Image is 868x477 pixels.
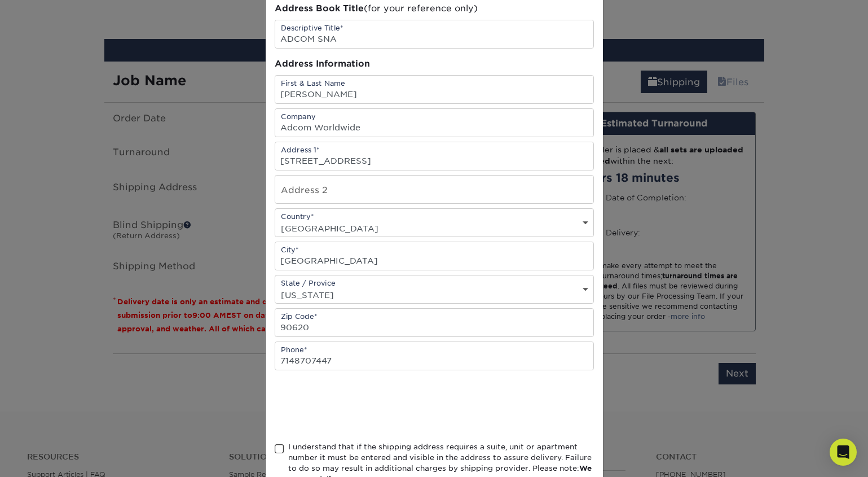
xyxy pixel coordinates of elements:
[275,58,594,71] div: Address Information
[275,384,446,428] iframe: reCAPTCHA
[275,3,364,14] span: Address Book Title
[275,2,594,15] div: (for your reference only)
[830,439,857,466] div: Open Intercom Messenger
